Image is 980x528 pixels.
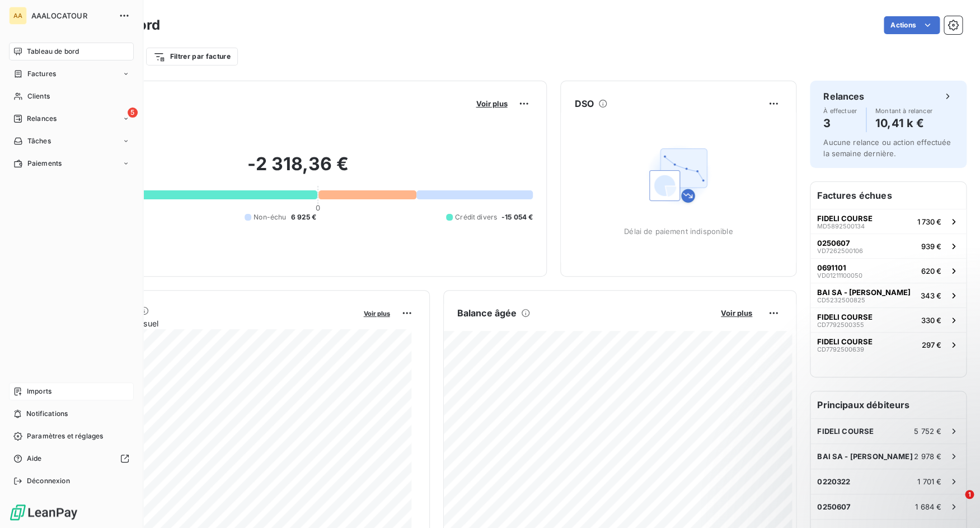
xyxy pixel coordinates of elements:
[875,114,932,132] h4: 10,41 k €
[810,307,966,332] button: FIDELI COURSECD7792500355330 €
[9,132,134,150] a: Tâches
[884,16,940,34] button: Actions
[917,217,941,226] span: 1 730 €
[823,138,951,158] span: Aucune relance ou action effectuée la semaine dernière.
[823,108,857,114] span: À effectuer
[817,263,846,272] span: 0691101
[965,490,974,499] span: 1
[27,136,51,146] span: Tâches
[817,346,864,353] span: CD7792500639
[31,11,112,20] span: AAALOCATOUR
[817,288,911,297] span: BAI SA - [PERSON_NAME]
[63,317,356,329] span: Chiffre d'affaires mensuel
[501,212,533,222] span: -15 054 €
[9,503,78,521] img: Logo LeanPay
[921,242,941,251] span: 939 €
[875,108,932,114] span: Montant à relancer
[817,214,873,223] span: FIDELI COURSE
[810,209,966,233] button: FIDELI COURSEMD58925001341 730 €
[624,227,733,236] span: Délai de paiement indisponible
[316,203,320,212] span: 0
[63,153,533,186] h2: -2 318,36 €
[810,258,966,283] button: 0691101VD01211100050620 €
[9,43,134,60] a: Tableau de bord
[915,502,941,511] span: 1 684 €
[810,332,966,357] button: FIDELI COURSECD7792500639297 €
[817,297,865,303] span: CD5232500825
[476,99,507,108] span: Voir plus
[823,90,864,103] h6: Relances
[810,283,966,307] button: BAI SA - [PERSON_NAME]CD5232500825343 €
[817,502,851,511] span: 0250607
[922,340,941,349] span: 297 €
[817,321,864,328] span: CD7792500355
[756,419,980,498] iframe: Intercom notifications message
[718,308,756,318] button: Voir plus
[9,450,134,468] a: Aide
[810,391,966,418] h6: Principaux débiteurs
[254,212,286,222] span: Non-échu
[9,382,134,400] a: Imports
[810,182,966,209] h6: Factures échues
[27,46,79,57] span: Tableau de bord
[27,91,50,101] span: Clients
[817,312,873,321] span: FIDELI COURSE
[146,48,238,66] button: Filtrer par facture
[823,114,857,132] h4: 3
[921,316,941,325] span: 330 €
[26,409,68,419] span: Notifications
[810,233,966,258] button: 0250607VD7262500106939 €
[9,65,134,83] a: Factures
[27,69,56,79] span: Factures
[817,337,873,346] span: FIDELI COURSE
[921,291,941,300] span: 343 €
[472,99,510,109] button: Voir plus
[290,212,316,222] span: 6 925 €
[455,212,497,222] span: Crédit divers
[27,476,70,486] span: Déconnexion
[817,239,850,247] span: 0250607
[942,490,969,517] iframe: Intercom live chat
[27,386,51,396] span: Imports
[364,310,390,317] span: Voir plus
[27,431,103,441] span: Paramètres et réglages
[9,110,134,128] a: 5Relances
[9,427,134,445] a: Paramètres et réglages
[457,306,517,320] h6: Balance âgée
[27,158,62,169] span: Paiements
[9,87,134,105] a: Clients
[9,7,27,25] div: AA
[574,97,593,110] h6: DSO
[128,108,138,118] span: 5
[721,309,752,317] span: Voir plus
[9,155,134,172] a: Paiements
[817,223,865,230] span: MD5892500134
[643,139,714,211] img: Empty state
[817,247,863,254] span: VD7262500106
[27,114,57,124] span: Relances
[360,308,393,318] button: Voir plus
[27,454,42,464] span: Aide
[817,272,862,279] span: VD01211100050
[921,267,941,275] span: 620 €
